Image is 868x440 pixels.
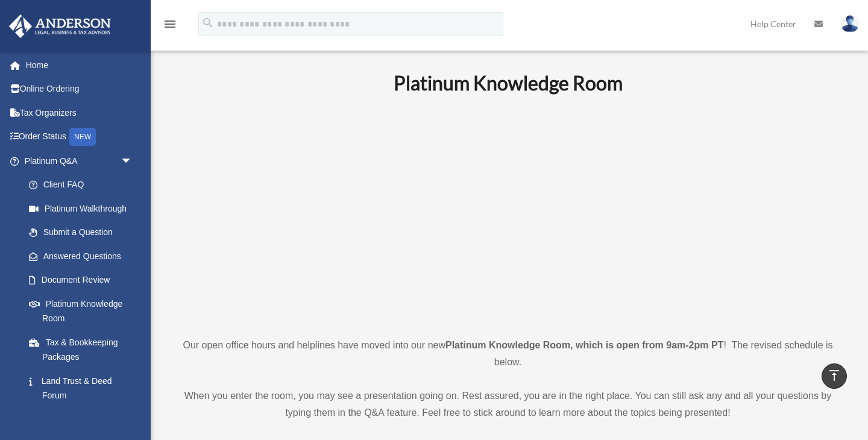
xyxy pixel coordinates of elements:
[17,330,151,369] a: Tax & Bookkeeping Packages
[163,21,177,31] a: menu
[822,363,847,389] a: vertical_align_top
[841,15,859,33] img: User Pic
[8,149,151,173] a: Platinum Q&Aarrow_drop_down
[8,53,151,77] a: Home
[163,17,177,31] i: menu
[17,268,151,292] a: Document Review
[17,196,151,221] a: Platinum Walkthrough
[201,16,215,30] i: search
[17,221,151,245] a: Submit a Question
[172,388,844,421] p: When you enter the room, you may see a presentation going on. Rest assured, you are in the right ...
[8,101,151,125] a: Tax Organizers
[445,340,723,350] strong: Platinum Knowledge Room, which is open from 9am-2pm PT
[17,369,151,407] a: Land Trust & Deed Forum
[172,337,844,371] p: Our open office hours and helplines have moved into our new ! The revised schedule is below.
[8,125,151,149] a: Order StatusNEW
[121,149,145,174] span: arrow_drop_down
[327,111,689,315] iframe: 231110_Toby_KnowledgeRoom
[17,292,145,330] a: Platinum Knowledge Room
[17,173,151,197] a: Client FAQ
[8,77,151,101] a: Online Ordering
[17,244,151,268] a: Answered Questions
[5,14,115,38] img: Anderson Advisors Platinum Portal
[69,128,96,146] div: NEW
[827,368,841,383] i: vertical_align_top
[394,71,623,95] b: Platinum Knowledge Room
